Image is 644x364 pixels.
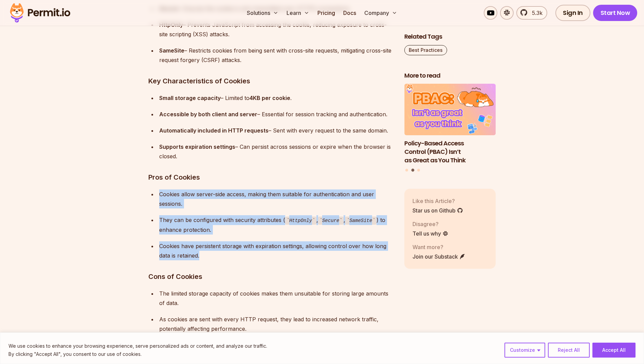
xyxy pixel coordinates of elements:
img: Permit logo [7,1,73,24]
div: – Essential for session tracking and authentication. [159,109,393,119]
button: Go to slide 1 [405,169,408,171]
div: The limited storage capacity of cookies makes them unsuitable for storing large amounts of data. [159,289,393,308]
h3: Key Characteristics of Cookies [148,76,393,86]
li: 2 of 3 [404,84,496,165]
p: Want more? [412,243,465,251]
strong: Small storage capacity [159,95,221,101]
h2: More to read [404,72,496,80]
a: Start Now [593,5,638,21]
a: Join our Substack [412,252,465,261]
div: They can be configured with security attributes ( , , ) to enhance protection. [159,215,393,235]
img: Policy-Based Access Control (PBAC) Isn’t as Great as You Think [404,84,496,136]
a: 5.3k [516,6,547,20]
div: As cookies are sent with every HTTP request, they lead to increased network traffic, potentially ... [159,315,393,333]
button: Go to slide 2 [411,169,414,172]
code: SameSite [345,217,376,225]
h3: Pros of Cookies [148,172,393,183]
div: – Prevents JavaScript from accessing the cookie, reducing exposure to cross-site scripting (XSS) ... [159,20,393,39]
div: – Restricts cookies from being sent with cross-site requests, mitigating cross-site request forge... [159,46,393,65]
div: – Can persist across sessions or expire when the browser is closed. [159,142,393,161]
button: Solutions [244,6,281,20]
span: 5.3k [528,9,542,17]
a: Sign In [555,5,590,21]
button: Accept All [592,343,636,358]
strong: SameSite [159,47,184,54]
code: Secure [318,217,344,225]
p: Disagree? [412,220,448,228]
div: Posts [404,84,496,173]
h3: Cons of Cookies [148,271,393,282]
div: Cookies allow server-side access, making them suitable for authentication and user sessions. [159,189,393,208]
div: Cookies have persistent storage with expiration settings, allowing control over how long data is ... [159,241,393,260]
button: Go to slide 3 [417,169,420,171]
button: Customize [504,343,545,358]
strong: 4KB per cookie [250,95,290,101]
button: Company [362,6,400,20]
p: Like this Article? [412,197,463,205]
a: Best Practices [404,45,447,55]
button: Reject All [548,343,590,358]
strong: Automatically included in HTTP requests [159,127,269,134]
p: We use cookies to enhance your browsing experience, serve personalized ads or content, and analyz... [8,342,267,350]
p: By clicking "Accept All", you consent to our use of cookies. [8,350,267,358]
h2: Related Tags [404,33,496,41]
div: – Limited to . [159,93,393,103]
code: HttpOnly [285,217,316,225]
strong: Accessible by both client and server [159,111,257,118]
a: Docs [341,6,359,20]
strong: Supports expiration settings [159,143,235,150]
a: Pricing [315,6,338,20]
a: Policy-Based Access Control (PBAC) Isn’t as Great as You ThinkPolicy-Based Access Control (PBAC) ... [404,84,496,165]
h3: Policy-Based Access Control (PBAC) Isn’t as Great as You Think [404,139,496,164]
a: Star us on Github [412,206,463,215]
div: – Sent with every request to the same domain. [159,126,393,135]
a: Tell us why [412,229,448,238]
button: Learn [284,6,312,20]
